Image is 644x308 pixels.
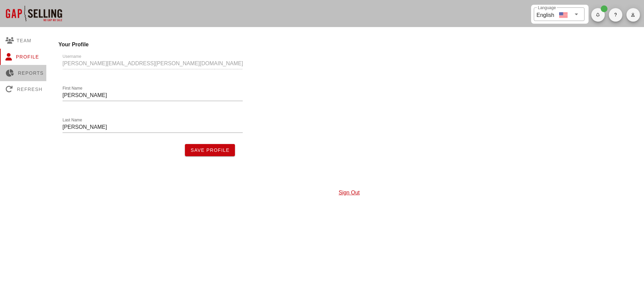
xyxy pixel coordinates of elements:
[339,190,360,195] a: Sign Out
[63,54,81,59] label: Username
[190,147,230,153] span: Save Profile
[601,5,607,12] span: Badge
[63,118,82,123] label: Last Name
[536,9,554,19] div: English
[63,86,82,91] label: First Name
[534,7,585,21] div: LanguageEnglish
[58,41,640,49] h4: Your Profile
[538,5,556,10] label: Language
[185,144,235,156] button: Save Profile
